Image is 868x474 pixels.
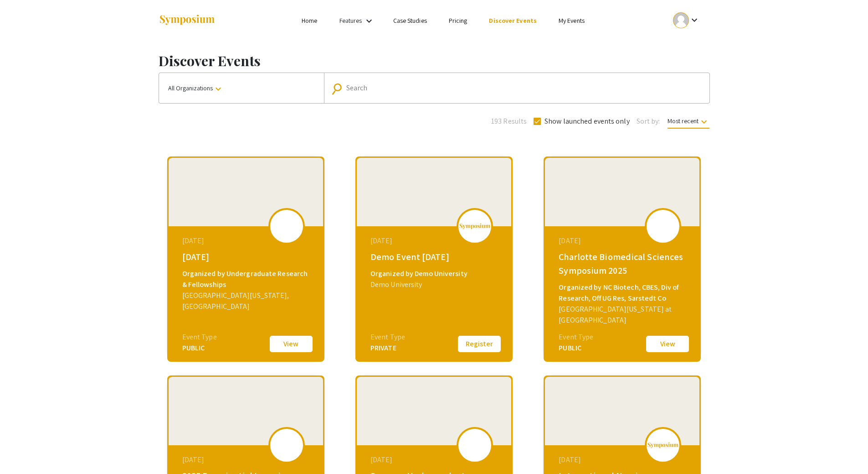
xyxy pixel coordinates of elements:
[182,290,312,312] div: [GEOGRAPHIC_DATA][US_STATE], [GEOGRAPHIC_DATA]
[449,16,467,25] a: Pricing
[559,235,688,246] div: [DATE]
[268,334,314,354] button: View
[339,16,362,25] a: Features
[393,16,427,25] a: Case Studies
[699,116,709,127] mat-icon: keyboard_arrow_down
[637,116,660,127] span: Sort by:
[370,279,500,290] div: Demo University
[159,14,216,26] img: Symposium by ForagerOne
[370,250,500,264] div: Demo Event [DATE]
[459,223,491,229] img: logo_v2.png
[559,304,688,326] div: [GEOGRAPHIC_DATA][US_STATE] at [GEOGRAPHIC_DATA]
[182,454,312,465] div: [DATE]
[647,442,679,448] img: logo_v2.png
[457,334,502,354] button: Register
[491,116,527,127] span: 193 Results
[182,343,217,354] div: PUBLIC
[302,16,317,25] a: Home
[168,84,224,92] span: All Organizations
[213,83,224,94] mat-icon: keyboard_arrow_down
[182,235,312,246] div: [DATE]
[559,454,688,465] div: [DATE]
[559,282,688,304] div: Organized by NC Biotech, CBES, Div of Research, Off UG Res, Sarstedt Co
[489,16,537,25] a: Discover Events
[663,10,709,31] button: Expand account dropdown
[559,343,593,354] div: PUBLIC
[7,433,39,467] iframe: Chat
[559,250,688,277] div: Charlotte Biomedical Sciences Symposium 2025
[159,73,324,103] button: All Organizations
[159,52,710,69] h1: Discover Events
[559,332,593,343] div: Event Type
[370,268,500,279] div: Organized by Demo University
[645,334,690,354] button: View
[689,15,700,26] mat-icon: Expand account dropdown
[182,250,312,264] div: [DATE]
[333,81,346,97] mat-icon: Search
[370,343,405,354] div: PRIVATE
[559,16,585,25] a: My Events
[660,113,717,129] button: Most recent
[544,116,630,127] span: Show launched events only
[182,332,217,343] div: Event Type
[370,454,500,465] div: [DATE]
[668,117,709,129] span: Most recent
[364,16,375,26] mat-icon: Expand Features list
[182,268,312,290] div: Organized by Undergraduate Research & Fellowships
[370,235,500,246] div: [DATE]
[370,332,405,343] div: Event Type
